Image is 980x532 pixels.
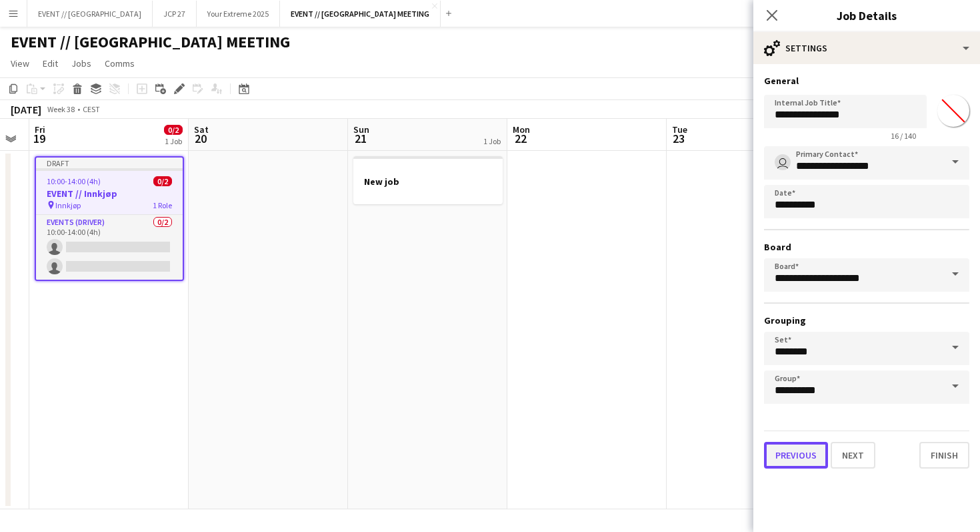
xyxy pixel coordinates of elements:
app-card-role: Events (Driver)0/210:00-14:00 (4h) [36,215,183,280]
button: Finish [919,442,969,469]
span: 1 Role [153,200,172,210]
span: 22 [511,131,530,146]
div: Settings [753,32,980,64]
h1: EVENT // [GEOGRAPHIC_DATA] MEETING [11,32,290,52]
span: 16 / 140 [880,131,927,141]
span: 10:00-14:00 (4h) [47,176,101,186]
span: Sat [194,123,209,136]
h3: EVENT // Innkjøp [36,188,183,200]
span: 19 [33,131,45,146]
div: Draft [36,158,183,168]
button: Previous [764,442,828,469]
span: 20 [192,131,209,146]
div: 1 Job [483,136,501,146]
button: JCP 27 [153,1,197,27]
span: Mon [513,123,530,136]
app-job-card: New job [353,156,503,204]
h3: Job Details [753,7,980,24]
span: 23 [670,131,687,146]
span: Jobs [71,57,91,69]
a: Jobs [66,55,97,72]
button: Your Extreme 2025 [197,1,280,27]
span: 0/2 [164,125,183,135]
div: 1 Job [165,136,182,146]
span: View [11,57,29,69]
span: Sun [353,123,369,136]
h3: Grouping [764,314,969,326]
span: Tue [672,123,687,136]
a: Edit [37,55,63,72]
button: Next [831,442,875,469]
button: EVENT // [GEOGRAPHIC_DATA] MEETING [280,1,441,27]
button: EVENT // [GEOGRAPHIC_DATA] [27,1,153,27]
h3: Board [764,241,969,253]
app-job-card: Draft10:00-14:00 (4h)0/2EVENT // Innkjøp Innkjøp1 RoleEvents (Driver)0/210:00-14:00 (4h) [35,156,184,281]
span: Fri [35,123,45,136]
a: Comms [99,55,140,72]
span: Edit [43,57,58,69]
h3: New job [353,176,503,188]
span: 0/2 [153,176,172,186]
a: View [5,55,35,72]
span: Week 38 [44,104,77,114]
span: Comms [105,57,135,69]
span: Innkjøp [55,200,81,210]
h3: General [764,75,969,87]
span: 21 [351,131,369,146]
div: [DATE] [11,103,41,116]
div: CEST [83,104,100,114]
